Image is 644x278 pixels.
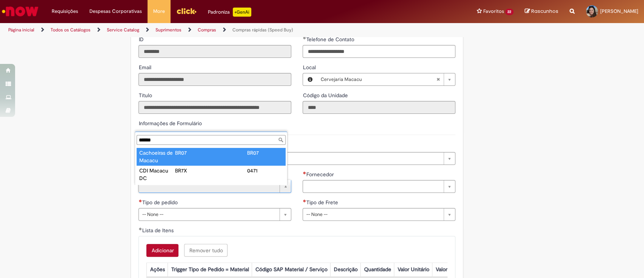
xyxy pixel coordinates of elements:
[247,149,283,157] div: BR07
[175,167,211,174] div: BR7X
[175,149,211,157] div: BR07
[139,167,175,182] div: CDI Macacu DC
[139,149,175,164] div: Cachoeiras de Macacu
[247,167,283,174] div: 0471
[135,146,287,185] ul: Planta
